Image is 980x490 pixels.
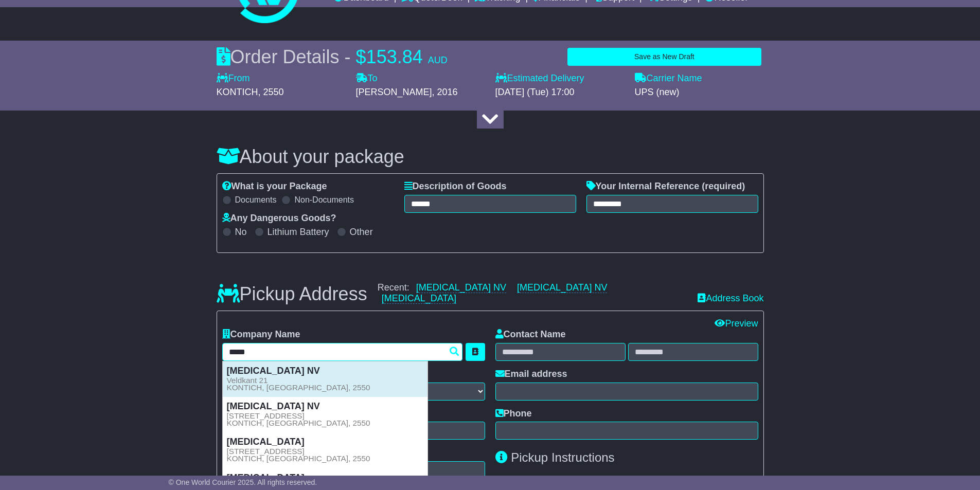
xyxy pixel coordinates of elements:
strong: [MEDICAL_DATA] [227,437,305,447]
span: , 2550 [258,87,284,97]
span: 153.84 [366,46,423,67]
div: UPS (new) [635,87,764,98]
span: [PERSON_NAME] [356,87,432,97]
label: Other [350,227,373,238]
a: Address Book [698,293,763,304]
label: What is your Package [222,181,327,192]
label: Description of Goods [404,181,507,192]
strong: [MEDICAL_DATA] [227,473,305,483]
small: [STREET_ADDRESS] KONTICH, [GEOGRAPHIC_DATA], 2550 [227,412,370,427]
div: [DATE] (Tue) 17:00 [495,87,625,98]
label: To [356,73,378,84]
a: [MEDICAL_DATA] NV [416,282,506,293]
label: Documents [235,195,277,205]
span: Pickup Instructions [511,450,614,464]
label: Any Dangerous Goods? [222,213,336,224]
label: Non-Documents [294,195,354,205]
h3: Pickup Address [217,284,367,304]
a: [MEDICAL_DATA] [382,293,456,304]
strong: [MEDICAL_DATA] NV [227,401,320,411]
label: No [235,227,247,238]
small: Veldkant 21 KONTICH, [GEOGRAPHIC_DATA], 2550 [227,377,370,391]
span: AUD [428,55,448,65]
a: [MEDICAL_DATA] NV [517,282,607,293]
label: From [217,73,250,84]
label: Contact Name [495,329,566,340]
a: Preview [715,318,758,329]
label: Estimated Delivery [495,73,625,84]
h3: About your package [217,147,764,167]
label: Carrier Name [635,73,702,84]
label: Your Internal Reference (required) [586,181,745,192]
label: Email address [495,369,567,380]
span: © One World Courier 2025. All rights reserved. [169,478,317,486]
span: KONTICH [217,87,258,97]
strong: [MEDICAL_DATA] NV [227,366,320,376]
label: Company Name [222,329,300,340]
small: [STREET_ADDRESS] KONTICH, [GEOGRAPHIC_DATA], 2550 [227,448,370,462]
label: Lithium Battery [268,227,329,238]
button: Save as New Draft [567,48,761,66]
div: Order Details - [217,46,448,68]
span: $ [356,46,366,67]
span: , 2016 [432,87,458,97]
label: Phone [495,408,532,420]
div: Recent: [378,282,688,304]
